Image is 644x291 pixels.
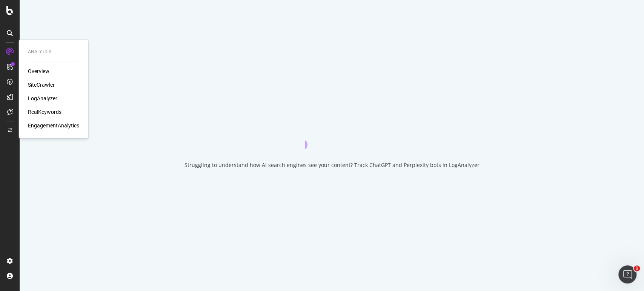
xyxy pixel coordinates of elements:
a: EngagementAnalytics [28,122,79,129]
a: LogAnalyzer [28,95,57,102]
a: Overview [28,67,49,75]
iframe: Intercom live chat [618,265,636,283]
div: Analytics [28,49,79,55]
a: RealKeywords [28,108,61,116]
span: 1 [634,265,640,271]
a: SiteCrawler [28,81,55,89]
div: Struggling to understand how AI search engines see your content? Track ChatGPT and Perplexity bot... [184,161,480,169]
div: animation [305,122,359,149]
